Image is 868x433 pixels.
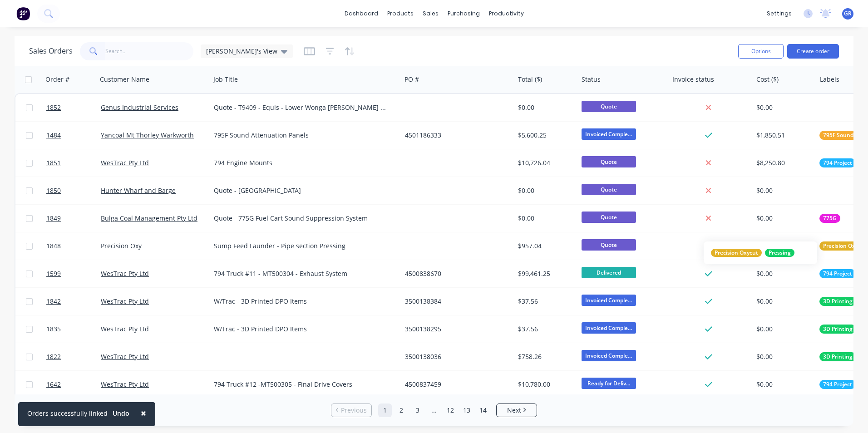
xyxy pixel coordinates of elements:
div: $0.00 [518,214,572,223]
a: WesTrac Pty Ltd [101,380,149,389]
a: 1851 [46,149,101,177]
a: Genus Industrial Services [101,103,178,112]
a: 1850 [46,177,101,204]
button: Options [738,44,784,59]
button: Close [132,402,155,424]
span: Quote [582,239,636,251]
h1: Sales Orders [29,47,73,55]
span: Next [507,406,521,415]
span: 1851 [46,158,61,167]
a: 1848 [46,232,101,260]
div: Labels [820,75,839,84]
div: Orders successfully linked [27,408,108,418]
span: Invoiced Comple... [582,295,636,306]
span: 3D Printing [823,325,853,334]
div: 794 Truck #12 -MT500305 - Final Drive Covers [214,380,388,389]
div: $0.00 [756,269,810,278]
div: $99,461.25 [518,269,572,278]
div: 3500138384 [405,297,506,306]
button: 3D Printing [819,297,856,306]
div: sales [418,7,443,20]
div: settings [762,7,796,20]
div: Sump Feed Launder - Pipe section Pressing [214,241,388,251]
div: Precision Oxycut [711,249,762,257]
a: 1849 [46,205,101,232]
a: 1822 [46,343,101,370]
div: productivity [484,7,528,20]
button: 3D Printing [819,325,856,334]
div: $957.04 [518,241,572,251]
span: 1642 [46,380,61,389]
div: Quote - T9409 - Equis - Lower Wonga [PERSON_NAME] Noise Wall [214,103,388,112]
div: $0.00 [518,186,572,195]
div: $8,250.80 [756,158,810,167]
span: 794 Project [823,158,852,167]
a: Page 2 [395,403,408,417]
a: 1835 [46,315,101,343]
span: [PERSON_NAME]'s View [206,46,277,56]
span: 775G [823,214,837,223]
button: 775G [819,214,840,223]
div: Cost ($) [756,75,779,84]
div: 4500838670 [405,269,506,278]
div: Pressing [765,249,794,257]
div: 794 Truck #11 - MT500304 - Exhaust System [214,269,388,278]
div: $5,600.25 [518,131,572,140]
div: $37.56 [518,297,572,306]
span: 794 Project [823,380,852,389]
div: Job Title [213,75,238,84]
span: 1852 [46,103,61,112]
div: $10,726.04 [518,158,572,167]
div: $10,780.00 [518,380,572,389]
div: Status [582,75,601,84]
span: GR [844,10,852,18]
a: 1852 [46,94,101,121]
span: Precision Oxycut [823,241,867,251]
div: Total ($) [518,75,542,84]
span: 1848 [46,241,61,251]
a: Page 14 [476,403,490,417]
span: 794 Project [823,269,852,278]
a: WesTrac Pty Ltd [101,325,149,333]
span: 1599 [46,269,61,278]
div: Order # [45,75,69,84]
div: $37.56 [518,325,572,334]
a: Yancoal Mt Thorley Warkworth [101,131,194,139]
span: Quote [582,212,636,223]
div: $0.00 [518,103,572,112]
a: dashboard [340,7,383,20]
div: 794 Engine Mounts [214,158,388,167]
div: Quote - 775G Fuel Cart Sound Suppression System [214,214,388,223]
span: Ready for Deliv... [582,378,636,389]
span: Quote [582,184,636,195]
div: purchasing [443,7,484,20]
div: $0.00 [756,103,810,112]
div: Quote - [GEOGRAPHIC_DATA] [214,186,388,195]
a: Jump forward [427,403,441,417]
div: 4500837459 [405,380,506,389]
a: 1484 [46,122,101,149]
a: 1599 [46,260,101,287]
div: $0.00 [756,325,810,334]
a: Page 1 is your current page [378,403,392,417]
ul: Pagination [327,403,541,417]
span: Invoiced Comple... [582,322,636,334]
a: Next page [497,406,537,415]
div: 3500138036 [405,352,506,361]
span: 1849 [46,214,61,223]
a: WesTrac Pty Ltd [101,269,149,278]
div: $1,850.51 [756,131,810,140]
span: 3D Printing [823,352,853,361]
a: Precision Oxy [101,241,142,250]
a: WesTrac Pty Ltd [101,297,149,305]
span: 1822 [46,352,61,361]
div: products [383,7,418,20]
div: 3500138295 [405,325,506,334]
span: 1835 [46,325,61,334]
button: Undo [108,407,134,420]
span: Invoiced Comple... [582,128,636,140]
a: Bulga Coal Management Pty Ltd [101,214,197,222]
a: Hunter Wharf and Barge [101,186,176,195]
div: 795F Sound Attenuation Panels [214,131,388,140]
a: WesTrac Pty Ltd [101,158,149,167]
